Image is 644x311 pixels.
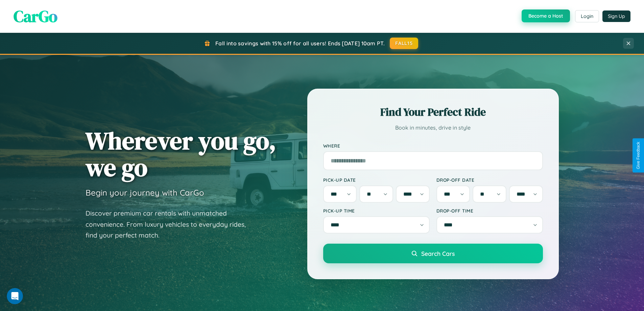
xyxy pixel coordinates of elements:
button: Login [575,10,599,22]
p: Book in minutes, drive in style [323,123,543,133]
iframe: Intercom live chat [7,288,23,304]
label: Drop-off Time [436,208,543,214]
h2: Find Your Perfect Ride [323,105,543,119]
h3: Begin your journey with CarGo [86,187,204,198]
span: CarGo [14,5,57,27]
label: Where [323,143,543,149]
button: Become a Host [522,9,570,22]
div: Give Feedback [636,142,641,169]
label: Pick-up Date [323,177,430,183]
span: Fall into savings with 15% off for all users! Ends [DATE] 10am PT. [215,40,385,47]
h1: Wherever you go, we go [86,127,276,181]
button: Sign Up [602,10,630,22]
p: Discover premium car rentals with unmatched convenience. From luxury vehicles to everyday rides, ... [86,208,255,241]
label: Pick-up Time [323,208,430,214]
button: Search Cars [323,244,543,263]
label: Drop-off Date [436,177,543,183]
span: Search Cars [421,250,455,257]
button: FALL15 [390,38,418,49]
